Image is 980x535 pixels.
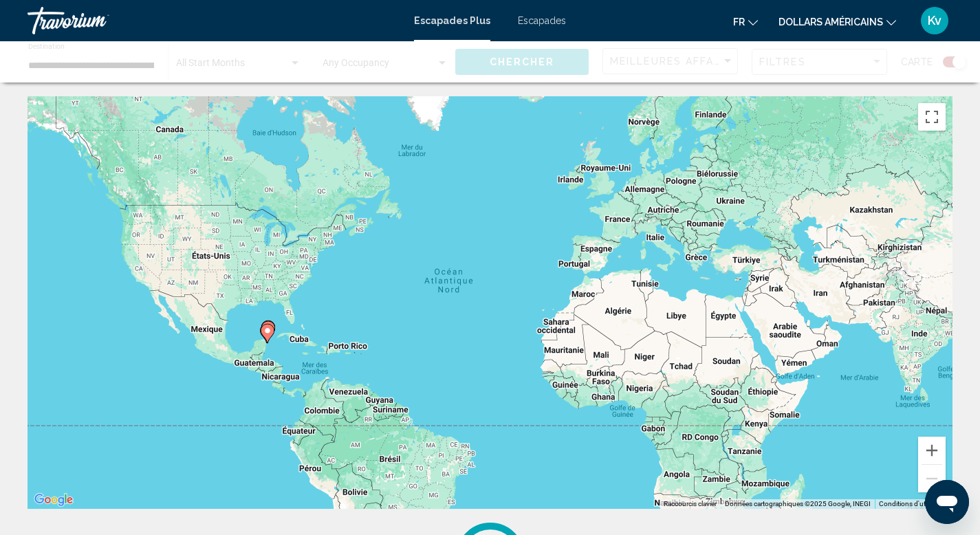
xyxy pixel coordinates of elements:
iframe: Bouton de lancement de la fenêtre de messagerie [925,480,969,524]
font: Kv [928,13,941,28]
button: Changer de devise [778,12,896,32]
a: Ouvrir cette zone dans Google Maps (dans une nouvelle fenêtre) [31,491,76,509]
a: Travorium [28,7,400,34]
a: Escapades Plus [414,15,490,26]
a: Escapades [518,15,566,26]
button: Menu utilisateur [917,6,952,35]
img: Google [31,491,76,509]
button: Raccourcis clavier [664,499,717,509]
button: Zoom avant [918,437,946,464]
font: dollars américains [778,17,883,28]
a: Conditions d'utilisation [879,500,948,507]
button: Changer de langue [733,12,758,32]
button: Passer en plein écran [918,103,946,131]
span: Données cartographiques ©2025 Google, INEGI [725,500,871,507]
font: fr [733,17,745,28]
button: Zoom arrière [918,465,946,492]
